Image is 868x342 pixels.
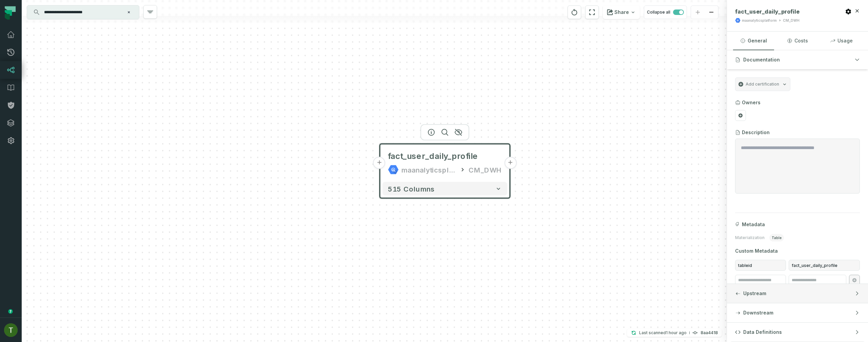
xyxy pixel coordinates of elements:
span: table [769,234,784,241]
span: Materialization [735,235,765,240]
span: fact_user_daily_profile [388,151,478,162]
button: Clear search query [125,9,132,16]
span: Data Definitions [743,329,782,336]
div: Tooltip anchor [7,308,14,314]
button: Upstream [727,284,868,303]
button: Data Definitions [727,323,868,342]
button: General [733,32,774,50]
div: CM_DWH [469,164,502,175]
button: Usage [821,32,862,50]
button: Costs [777,32,818,50]
button: Last scanned[DATE] 11:44:10 AM8aa4418 [627,329,722,337]
span: tableid [735,260,786,271]
div: maanalyticsplatform [742,18,777,23]
span: Metadata [742,221,765,228]
button: Collapse all [644,5,687,19]
textarea: Entity Description [741,144,854,188]
span: fact_user_daily_profile [735,8,800,15]
span: Upstream [743,290,766,297]
span: Add certification [746,82,779,87]
button: Downstream [727,303,868,322]
button: zoom out [705,6,718,19]
p: Last scanned [639,329,687,336]
button: Documentation [727,50,868,69]
div: CM_DWH [783,18,800,23]
span: fact_user_daily_profile [789,260,860,271]
relative-time: Aug 10, 2025, 11:44 AM GMT+3 [666,330,687,335]
h3: Description [742,129,770,136]
span: 515 columns [388,185,435,193]
button: + [373,157,386,169]
span: Custom Metadata [735,248,860,254]
div: maanalyticsplatform [401,164,456,175]
span: Downstream [743,309,773,316]
span: Documentation [743,56,780,63]
button: Share [603,5,640,19]
h3: Owners [742,99,761,106]
button: + [504,157,516,169]
img: avatar of Tomer Galun [4,323,18,337]
h4: 8aa4418 [701,331,718,335]
button: Add certification [735,77,790,91]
